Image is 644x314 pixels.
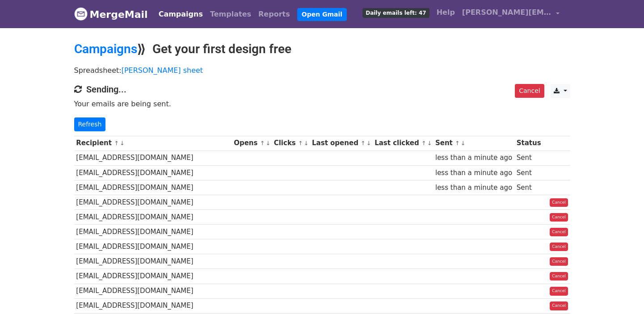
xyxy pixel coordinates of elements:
[232,136,272,151] th: Opens
[515,84,544,98] a: Cancel
[122,66,203,75] a: [PERSON_NAME] sheet
[74,84,570,95] h4: Sending...
[359,4,433,21] a: Daily emails left: 47
[74,42,570,57] h2: ⟫ Get your first design free
[74,180,232,195] td: [EMAIL_ADDRESS][DOMAIN_NAME]
[74,5,148,24] a: MergeMail
[550,213,568,222] a: Cancel
[120,140,125,147] a: ↓
[514,151,543,165] td: Sent
[461,140,466,147] a: ↓
[421,140,426,147] a: ↑
[362,8,429,18] span: Daily emails left: 47
[550,257,568,266] a: Cancel
[74,117,106,131] a: Refresh
[514,136,543,151] th: Status
[260,140,265,147] a: ↑
[459,4,563,25] a: [PERSON_NAME][EMAIL_ADDRESS][DOMAIN_NAME]
[550,272,568,281] a: Cancel
[74,239,232,254] td: [EMAIL_ADDRESS][DOMAIN_NAME]
[206,5,255,23] a: Templates
[455,140,460,147] a: ↑
[372,136,433,151] th: Last clicked
[265,140,270,147] a: ↓
[435,168,512,178] div: less than a minute ago
[74,225,232,239] td: [EMAIL_ADDRESS][DOMAIN_NAME]
[310,136,372,151] th: Last opened
[74,284,232,298] td: [EMAIL_ADDRESS][DOMAIN_NAME]
[433,136,514,151] th: Sent
[114,140,119,147] a: ↑
[550,301,568,310] a: Cancel
[427,140,432,147] a: ↓
[514,180,543,195] td: Sent
[74,151,232,165] td: [EMAIL_ADDRESS][DOMAIN_NAME]
[74,7,88,21] img: MergeMail logo
[366,140,371,147] a: ↓
[272,136,310,151] th: Clicks
[433,4,459,21] a: Help
[74,99,570,109] p: Your emails are being sent.
[155,5,206,23] a: Campaigns
[361,140,366,147] a: ↑
[297,8,347,21] a: Open Gmail
[435,153,512,163] div: less than a minute ago
[550,228,568,237] a: Cancel
[74,136,232,151] th: Recipient
[550,243,568,251] a: Cancel
[550,287,568,296] a: Cancel
[74,42,137,56] a: Campaigns
[74,66,570,75] p: Spreadsheet:
[255,5,294,23] a: Reports
[74,165,232,180] td: [EMAIL_ADDRESS][DOMAIN_NAME]
[74,195,232,209] td: [EMAIL_ADDRESS][DOMAIN_NAME]
[74,298,232,313] td: [EMAIL_ADDRESS][DOMAIN_NAME]
[550,198,568,207] a: Cancel
[514,165,543,180] td: Sent
[435,183,512,193] div: less than a minute ago
[74,254,232,269] td: [EMAIL_ADDRESS][DOMAIN_NAME]
[462,7,551,18] span: [PERSON_NAME][EMAIL_ADDRESS][DOMAIN_NAME]
[74,210,232,225] td: [EMAIL_ADDRESS][DOMAIN_NAME]
[74,269,232,284] td: [EMAIL_ADDRESS][DOMAIN_NAME]
[298,140,303,147] a: ↑
[304,140,309,147] a: ↓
